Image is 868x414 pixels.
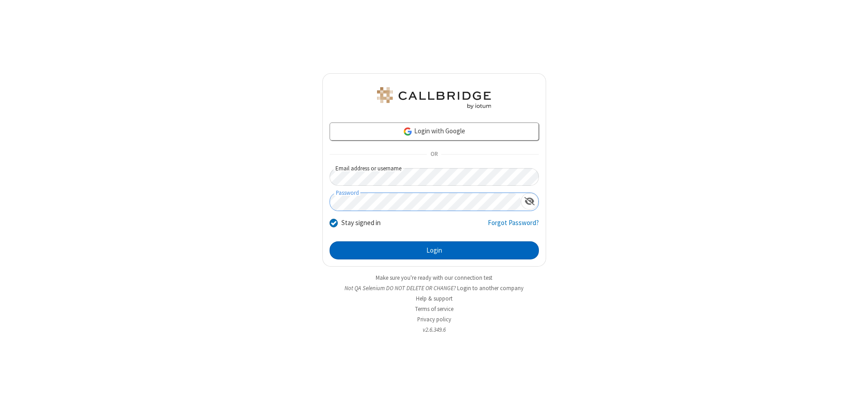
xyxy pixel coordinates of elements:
a: Login with Google [330,122,539,141]
img: QA Selenium DO NOT DELETE OR CHANGE [375,87,493,109]
a: Forgot Password? [488,218,539,235]
input: Password [330,193,521,211]
button: Login [330,241,539,259]
a: Help & support [416,295,453,302]
label: Stay signed in [341,218,381,228]
img: google-icon.png [403,127,413,136]
a: Privacy policy [417,315,451,323]
li: v2.6.349.6 [322,325,546,334]
a: Make sure you're ready with our connection test [376,274,492,282]
span: OR [427,148,441,161]
input: Email address or username [330,168,539,186]
div: Show password [521,193,538,210]
a: Terms of service [415,305,453,313]
button: Login to another company [457,284,524,292]
li: Not QA Selenium DO NOT DELETE OR CHANGE? [322,284,546,292]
